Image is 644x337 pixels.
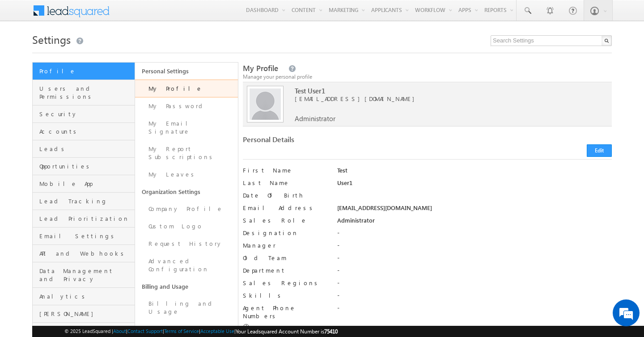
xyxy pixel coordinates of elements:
div: - [337,279,612,291]
div: - [337,241,612,254]
a: Personal Settings [135,63,237,80]
input: Search Settings [491,35,612,46]
span: API and Webhooks [39,249,132,257]
span: Users and Permissions [39,84,132,101]
div: [EMAIL_ADDRESS][DOMAIN_NAME] [337,204,612,216]
a: My Email Signature [135,115,237,140]
a: My Password [135,97,237,115]
label: Skills [243,291,328,299]
label: Old Team [243,254,328,262]
a: Request History [135,235,237,253]
a: Mobile App [33,175,135,193]
label: Agent Phone Numbers [243,304,328,320]
label: Manager [243,241,328,249]
div: - [337,291,612,304]
a: Acceptable Use [200,328,234,334]
a: Analytics [33,288,135,305]
button: Edit [587,144,612,157]
span: Lead Tracking [39,197,132,205]
a: My Profile [135,80,237,97]
a: Company Profile [135,200,237,218]
a: Lead Prioritization [33,210,135,227]
a: Opportunities [33,158,135,175]
div: - [337,266,612,279]
a: Users and Permissions [33,80,135,105]
span: Your Leadsquared Account Number is [236,328,338,335]
div: Administrator [337,216,612,229]
a: Email Settings [33,227,135,245]
span: Accounts [39,127,132,135]
span: Security [39,110,132,118]
a: Organization Settings [135,183,237,200]
span: Leads [39,145,132,153]
label: Sales Role [243,216,328,224]
a: Profile [33,63,135,80]
a: Terms of Service [164,328,199,334]
span: 75410 [324,328,338,335]
a: Billing and Usage [135,295,237,320]
label: First Name [243,166,328,174]
label: Department [243,266,328,274]
span: © 2025 LeadSquared | | | | | [64,327,338,336]
label: Date Of Birth [243,191,328,199]
a: API and Webhooks [33,245,135,262]
a: My Leaves [135,166,237,183]
div: - [337,254,612,266]
label: Email Address [243,204,328,212]
span: My Profile [243,63,278,73]
a: [PERSON_NAME] [33,305,135,323]
span: Mobile App [39,180,132,188]
a: Custom Logo [135,218,237,235]
label: Last Name [243,179,328,187]
a: My Report Subscriptions [135,140,237,166]
a: Data Management and Privacy [33,262,135,288]
a: About [113,328,126,334]
a: Advanced Configuration [135,253,237,278]
span: Lead Prioritization [39,215,132,223]
div: - [337,304,612,316]
span: Data Management and Privacy [39,267,132,283]
span: [PERSON_NAME] [39,310,132,318]
a: Accounts [33,123,135,140]
div: - [337,229,612,241]
a: Contact Support [127,328,163,334]
span: Administrator [295,114,335,122]
label: Sales Regions [243,279,328,287]
span: Test User1 [295,87,590,95]
label: Designation [243,229,328,237]
a: Security [33,105,135,123]
a: Lead Tracking [33,193,135,210]
div: Personal Details [243,135,423,148]
a: Billing and Usage [135,278,237,295]
span: [EMAIL_ADDRESS][DOMAIN_NAME] [295,95,590,103]
span: Email Settings [39,232,132,240]
span: Analytics [39,292,132,300]
div: User1 [337,179,612,191]
span: Settings [32,32,71,46]
div: Manage your personal profile [243,73,612,81]
a: Leads [33,140,135,158]
span: Profile [39,67,132,75]
div: Test [337,166,612,179]
span: Opportunities [39,162,132,170]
